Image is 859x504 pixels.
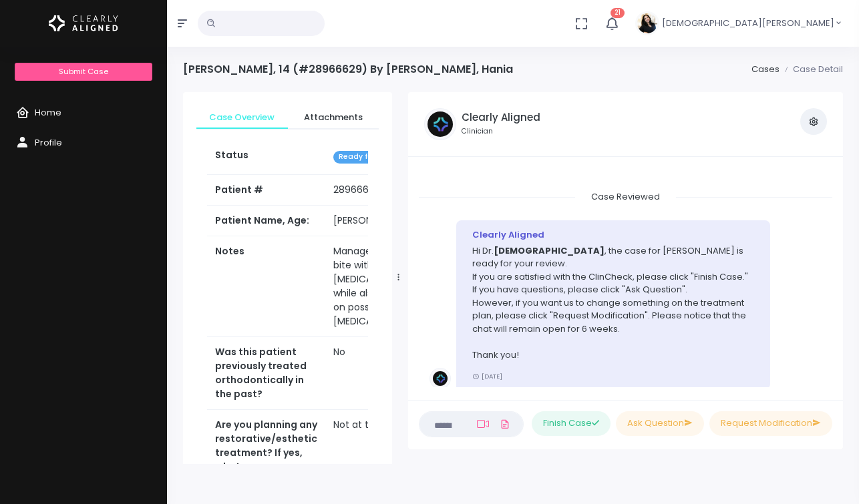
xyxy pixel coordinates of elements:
[472,228,753,242] div: Clearly Aligned
[474,419,492,429] a: Add Loom Video
[462,111,540,123] h5: Clearly Aligned
[15,63,152,81] a: Submit Case
[325,206,434,236] td: [PERSON_NAME], 14
[494,244,605,257] b: [DEMOGRAPHIC_DATA]
[472,244,753,362] p: Hi Dr. , the case for [PERSON_NAME] is ready for your review. If you are satisfied with the ClinC...
[207,206,325,236] th: Patient Name, Age:
[207,174,325,206] th: Patient #
[325,236,434,337] td: Manage slight open bite with [MEDICAL_DATA] while also working on possible [MEDICAL_DATA]
[462,126,540,137] small: Clinician
[575,186,676,207] span: Case Reviewed
[611,8,625,18] span: 21
[662,17,834,30] span: [DEMOGRAPHIC_DATA][PERSON_NAME]
[751,63,780,75] a: Cases
[35,106,61,119] span: Home
[207,410,325,497] th: Are you planning any restorative/esthetic treatment? If yes, what are you planning?
[616,411,704,436] button: Ask Question
[299,111,369,124] span: Attachments
[49,9,118,37] img: Logo Horizontal
[635,11,659,35] img: Header Avatar
[207,140,325,174] th: Status
[183,63,513,75] h4: [PERSON_NAME], 14 (#28966629) By [PERSON_NAME], Hania
[472,372,502,381] small: [DATE]
[183,92,392,464] div: scrollable content
[709,411,832,436] button: Request Modification
[780,63,843,76] li: Case Detail
[325,410,434,497] td: Not at this time
[497,412,513,436] a: Add Files
[333,151,421,164] span: Ready for Dr. Review
[419,168,832,387] div: scrollable content
[59,66,108,77] span: Submit Case
[207,111,277,124] span: Case Overview
[35,136,62,149] span: Profile
[207,236,325,337] th: Notes
[325,175,434,206] td: 28966629
[207,337,325,410] th: Was this patient previously treated orthodontically in the past?
[325,337,434,410] td: No
[532,411,611,436] button: Finish Case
